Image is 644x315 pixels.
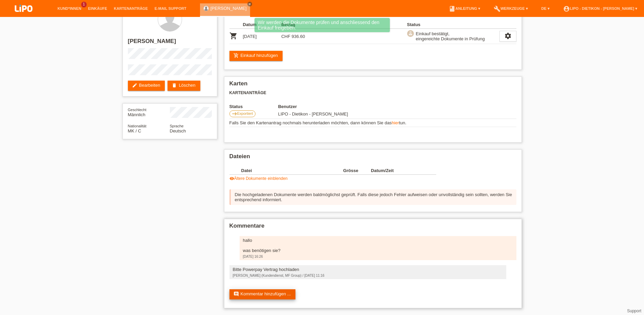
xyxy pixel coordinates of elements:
[490,6,531,10] a: buildWerkzeuge ▾
[170,128,186,133] span: Deutsch
[229,51,283,61] a: add_shopping_cartEinkauf hinzufügen
[128,108,147,112] span: Geschlecht
[241,167,343,175] th: Datei
[538,6,553,10] a: DE ▾
[81,2,87,7] span: 1
[111,6,151,10] a: Kartenanträge
[504,32,512,40] i: settings
[247,2,252,6] a: close
[128,124,147,128] span: Nationalität
[371,167,426,175] th: Datum/Zeit
[229,104,278,109] th: Status
[128,38,212,48] h2: [PERSON_NAME]
[560,6,641,10] a: account_circleLIPO - Dietikon - [PERSON_NAME] ▾
[229,289,296,299] a: commentKommentar hinzufügen ...
[563,5,570,12] i: account_circle
[248,2,251,6] i: close
[449,5,456,12] i: book
[229,153,516,163] h2: Dateien
[229,223,516,233] h2: Kommentare
[128,128,141,133] span: Mazedonien / C / 01.09.2001
[278,104,393,109] th: Benutzer
[234,53,239,58] i: add_shopping_cart
[229,176,288,181] a: visibilityÄltere Dokumente einblenden
[243,255,513,258] div: [DATE] 16:26
[229,119,516,127] td: Falls Sie den Kartenantrag nochmals herunterladen möchten, dann können Sie das tun.
[237,111,253,115] span: Exportiert
[278,111,348,117] span: 23.09.2025
[243,29,282,44] td: [DATE]
[229,189,516,205] div: Die hochgeladenen Dokumente werden baldmöglichst geprüft. Falls diese jedoch Fehler aufweisen ode...
[7,14,41,19] a: LIPO pay
[232,111,237,117] i: east
[54,6,85,10] a: Kund*innen
[128,81,165,91] a: editBearbeiten
[229,90,516,96] h3: Kartenanträge
[392,120,399,125] a: hier
[254,18,390,32] div: Wir werden die Dokumente prüfen und anschliessend den Einkauf freigeben.
[414,30,485,42] div: Einkauf bestätigt, eingereichte Dokumente in Prüfung
[627,309,641,313] a: Support
[229,32,238,40] i: POSP00027908
[445,6,484,10] a: bookAnleitung ▾
[128,107,170,117] div: Männlich
[170,124,184,128] span: Sprache
[233,267,503,272] div: Bitte Powerpay Vertrag hochladen
[243,238,513,253] div: hallo was benötigen sie?
[210,6,247,11] a: [PERSON_NAME]
[494,5,501,12] i: build
[168,81,200,91] a: deleteLöschen
[229,176,234,181] i: visibility
[234,291,239,297] i: comment
[233,274,503,277] div: [PERSON_NAME] (Kundendienst, MF Group) / [DATE] 11:16
[172,83,177,88] i: delete
[151,6,190,10] a: E-Mail Support
[343,167,371,175] th: Grösse
[229,80,516,90] h2: Karten
[132,83,137,88] i: edit
[85,6,110,10] a: Einkäufe
[281,29,320,44] td: CHF 936.60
